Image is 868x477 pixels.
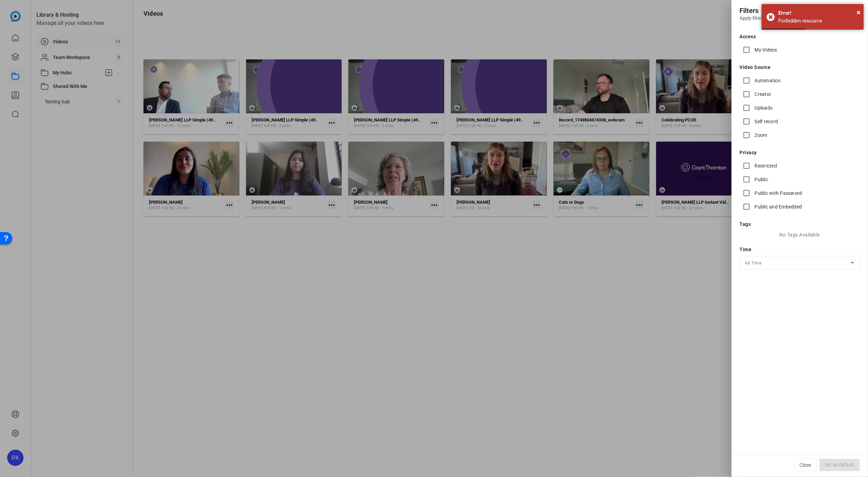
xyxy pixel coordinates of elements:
[753,176,768,183] label: Public
[753,203,802,210] label: Public and Embedded
[740,150,860,155] h5: Privacy
[740,222,860,227] h5: Tags
[753,132,767,139] label: Zoom
[740,16,860,20] h6: Apply filters to videos
[740,5,860,16] h4: Filters
[779,9,859,17] div: Error!
[740,231,860,239] p: No Tags Available
[753,162,777,169] label: Restricted
[794,459,817,471] button: Close
[740,65,860,70] h5: Video Source
[753,104,773,111] label: Uploads
[740,34,860,39] h5: Access
[753,91,772,98] label: Creator
[753,46,777,53] label: My Videos
[800,459,811,472] span: Close
[779,17,859,25] div: Forbidden resource
[740,247,860,252] h5: Time
[753,190,802,197] label: Public with Password
[753,118,778,125] label: Self record
[857,7,861,17] button: Close
[745,261,762,265] span: All Time
[857,8,861,16] span: ×
[753,77,781,84] label: Automation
